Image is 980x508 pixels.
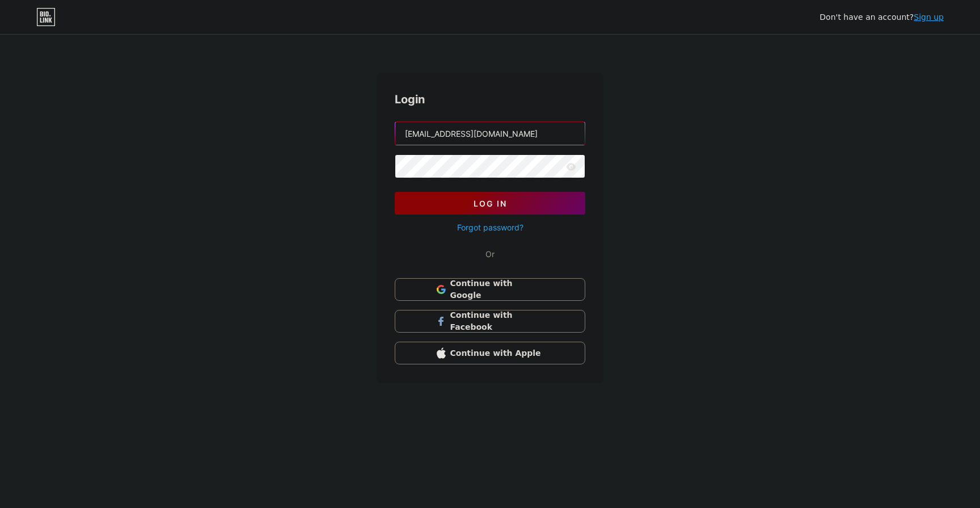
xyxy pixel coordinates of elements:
span: Continue with Facebook [450,309,544,333]
a: Forgot password? [457,221,523,233]
button: Log In [395,192,585,215]
button: Continue with Google [395,278,585,301]
span: Log In [474,199,507,208]
button: Continue with Facebook [395,310,585,333]
span: Continue with Google [450,278,544,301]
div: Don't have an account? [820,11,944,23]
a: Sign up [914,12,944,22]
div: Or [485,248,495,260]
input: Username [395,122,585,145]
div: Login [395,91,585,108]
span: Continue with Apple [450,347,544,359]
button: Continue with Apple [395,342,585,364]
